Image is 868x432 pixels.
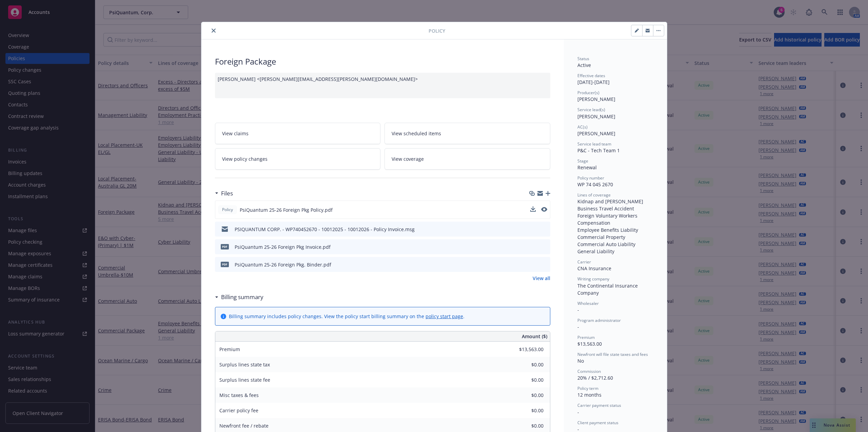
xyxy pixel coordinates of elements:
span: 12 months [577,392,601,398]
div: [DATE] - [DATE] [577,73,653,86]
button: preview file [541,226,548,233]
div: Files [215,189,233,198]
span: Amount ($) [522,333,547,340]
span: Carrier payment status [577,402,621,408]
span: pdf [221,262,229,267]
span: CNA Insurance [577,265,611,272]
input: 0.00 [504,405,548,416]
div: Billing summary [215,293,263,301]
span: View policy changes [222,155,268,162]
button: download file [530,206,536,212]
span: PsiQuantum 25-26 Foreign Pkg Policy.pdf [240,206,333,213]
a: View coverage [384,148,550,170]
button: preview file [541,243,548,250]
span: Premium [219,346,240,352]
span: - [577,307,579,313]
div: Foreign Package [215,56,550,67]
span: [PERSON_NAME] [577,113,615,120]
span: Service lead(s) [577,107,605,113]
span: Newfront will file state taxes and fees [577,351,648,357]
h3: Billing summary [221,293,263,301]
span: - [577,324,579,330]
span: Policy number [577,175,604,181]
button: preview file [541,261,548,268]
div: Kidnap and [PERSON_NAME] [577,198,653,205]
h3: Files [221,189,233,198]
a: View policy changes [215,148,381,170]
div: PsiQuantum 25-26 Foreign Pkg. Binder.pdf [235,261,331,268]
span: View claims [222,130,249,137]
span: Status [577,56,589,62]
div: [PERSON_NAME] <[PERSON_NAME][EMAIL_ADDRESS][PERSON_NAME][DOMAIN_NAME]> [215,73,550,98]
span: No [577,358,584,364]
a: policy start page [426,313,463,319]
span: P&C - Tech Team 1 [577,147,620,154]
span: Surplus lines state fee [219,377,270,383]
span: Writing company [577,276,609,282]
button: close [210,27,218,35]
span: Premium [577,334,595,340]
div: Commercial Property [577,234,653,241]
button: preview file [541,206,547,213]
span: Active [577,62,591,68]
input: 0.00 [504,360,548,370]
span: Producer(s) [577,90,599,96]
button: download file [530,206,536,213]
div: PSIQUANTUM CORP. - WP740452670 - 10012025 - 10012026 - Policy Invoice.msg [235,226,415,233]
div: Foreign Voluntary Workers Compensation [577,212,653,226]
a: View all [533,275,550,282]
span: Lines of coverage [577,192,611,198]
span: Newfront fee / rebate [219,422,269,429]
span: Effective dates [577,73,605,79]
button: preview file [541,207,547,212]
span: View coverage [392,155,424,162]
span: 20% / $2,712.60 [577,375,613,381]
div: Billing summary includes policy changes. View the policy start billing summary on the . [229,313,465,320]
span: Policy term [577,385,598,391]
span: Policy [429,27,445,34]
a: View claims [215,123,381,144]
span: WP 74 045 2670 [577,181,613,188]
span: Surplus lines state tax [219,361,270,368]
button: download file [531,243,536,250]
span: Client payment status [577,420,618,426]
span: Commission [577,368,601,374]
span: Program administrator [577,317,621,323]
span: Stage [577,158,588,164]
span: $13,563.00 [577,341,602,347]
input: 0.00 [504,421,548,431]
span: Renewal [577,164,597,171]
button: download file [531,226,536,233]
a: View scheduled items [384,123,550,144]
div: Employee Benefits Liability [577,226,653,234]
span: Carrier policy fee [219,407,258,414]
span: Carrier [577,259,591,265]
span: [PERSON_NAME] [577,130,615,137]
input: 0.00 [504,390,548,400]
span: Service lead team [577,141,611,147]
span: pdf [221,244,229,249]
div: General Liability [577,248,653,255]
span: Misc taxes & fees [219,392,259,398]
div: Business Travel Accident [577,205,653,212]
span: Policy [221,207,234,213]
span: Wholesaler [577,300,599,306]
span: The Continental Insurance Company [577,282,639,296]
span: - [577,409,579,415]
button: download file [531,261,536,268]
input: 0.00 [504,375,548,385]
div: PsiQuantum 25-26 Foreign Pkg Invoice.pdf [235,243,331,250]
span: AC(s) [577,124,588,130]
span: [PERSON_NAME] [577,96,615,102]
span: View scheduled items [392,130,441,137]
div: Commercial Auto Liability [577,241,653,248]
input: 0.00 [504,344,548,355]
